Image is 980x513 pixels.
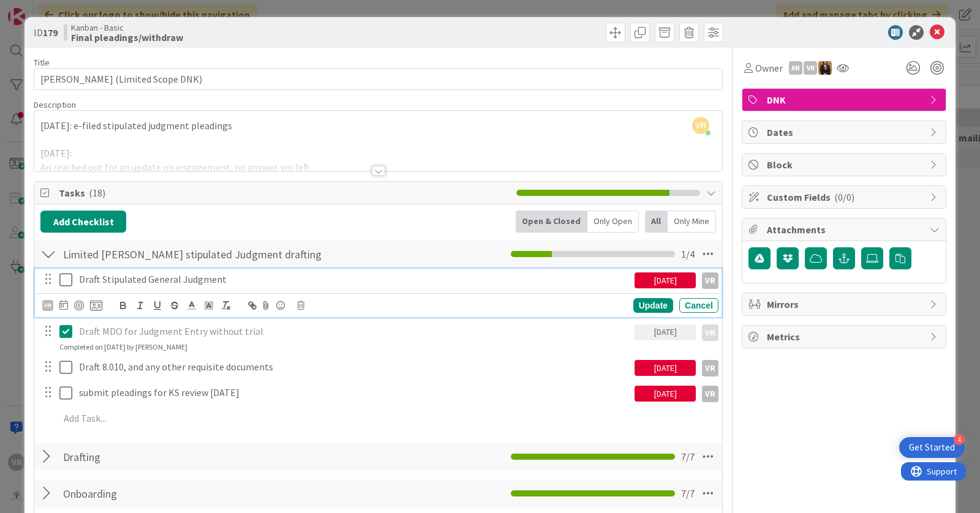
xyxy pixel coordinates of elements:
span: ( 0/0 ) [834,191,854,203]
div: [DATE] [635,360,696,376]
div: Cancel [679,298,718,313]
div: VR [702,386,718,402]
span: ( 18 ) [89,187,105,199]
input: type card name here... [34,68,723,90]
span: 7 / 7 [681,449,695,464]
input: Add Checklist... [59,446,334,468]
div: VR [42,300,53,311]
label: Title [34,57,50,68]
div: AN [789,61,802,75]
span: VR [692,117,709,134]
div: Only Mine [668,211,716,233]
p: Draft MDO for Judgment Entry without trial [79,324,630,339]
div: VR [804,61,817,75]
div: Update [633,298,673,313]
span: Description [34,99,76,110]
div: Get Started [909,441,955,454]
span: ID [34,25,58,40]
div: Open & Closed [516,211,587,233]
div: Open Get Started checklist, remaining modules: 4 [899,437,965,458]
img: KS [818,61,832,75]
div: [DATE] [635,272,696,288]
b: 179 [43,26,58,39]
span: Block [767,157,924,172]
b: Final pleadings/withdraw [71,32,183,42]
span: Dates [767,125,924,140]
p: Draft Stipulated General Judgment [79,272,630,286]
p: Draft 8.010, and any other requisite documents [79,360,630,374]
span: 1 / 4 [681,247,695,261]
div: VR [702,360,718,376]
div: All [645,211,668,233]
div: [DATE] [635,324,696,340]
span: Attachments [767,222,924,237]
span: Mirrors [767,297,924,312]
div: Only Open [587,211,639,233]
span: Custom Fields [767,190,924,204]
span: Tasks [59,185,510,200]
span: Owner [755,61,783,75]
input: Add Checklist... [59,243,334,265]
span: DNK [767,92,924,107]
div: [DATE] [635,386,696,402]
span: Metrics [767,329,924,344]
p: [DATE]: e-filed stipulated judgment pleadings [40,119,716,133]
input: Add Checklist... [59,482,334,504]
p: submit pleadings for KS review [DATE] [79,386,630,400]
div: 4 [954,434,965,445]
span: Kanban - Basic [71,23,183,32]
span: 7 / 7 [681,486,695,501]
div: VR [702,324,718,341]
button: Add Checklist [40,211,126,233]
div: VR [702,272,718,289]
div: Completed on [DATE] by [PERSON_NAME] [59,342,187,353]
span: Support [26,2,56,17]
